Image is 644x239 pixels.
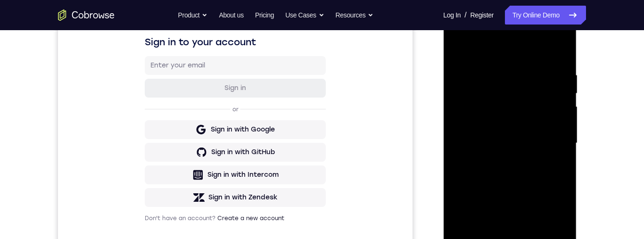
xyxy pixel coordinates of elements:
[336,6,374,25] button: Resources
[87,217,268,236] button: Sign in with Zendesk
[178,6,208,25] button: Product
[153,154,217,164] div: Sign in with Google
[92,90,262,99] input: Enter your email
[87,195,268,214] button: Sign in with Intercom
[464,9,466,21] span: /
[443,6,461,25] a: Log In
[87,65,268,78] h1: Sign in to your account
[153,177,217,186] div: Sign in with GitHub
[87,149,268,168] button: Sign in with Google
[505,6,586,25] a: Try Online Demo
[87,108,268,127] button: Sign in
[285,6,324,25] button: Use Cases
[150,222,220,231] div: Sign in with Zendesk
[58,9,115,21] a: Go to the home page
[87,172,268,191] button: Sign in with GitHub
[173,135,182,142] p: or
[219,6,243,25] a: About us
[471,6,494,25] a: Register
[255,6,274,25] a: Pricing
[149,199,221,209] div: Sign in with Intercom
